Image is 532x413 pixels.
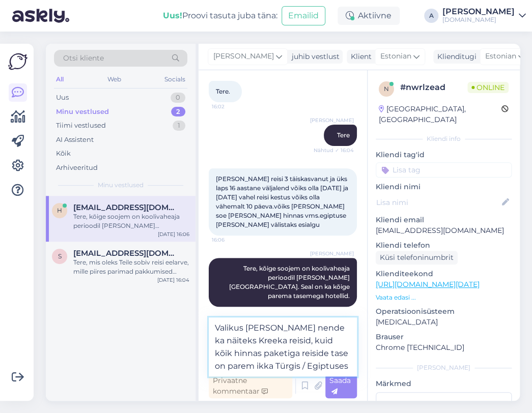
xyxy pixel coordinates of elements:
span: 16:07 [316,307,354,315]
div: juhib vestlust [288,51,340,62]
div: Tiimi vestlused [56,121,106,131]
p: Kliendi email [376,215,512,225]
span: 16:06 [212,236,250,244]
div: Arhiveeritud [56,163,98,173]
a: [PERSON_NAME][DOMAIN_NAME] [442,8,526,24]
div: AI Assistent [56,135,94,145]
div: A [424,9,438,23]
p: Klienditeekond [376,269,512,279]
span: Estonian [485,51,516,62]
a: [URL][DOMAIN_NAME][DATE] [376,280,480,289]
p: Chrome [TECHNICAL_ID] [376,342,512,353]
p: Kliendi nimi [376,182,512,192]
span: Minu vestlused [98,181,144,190]
span: [PERSON_NAME] reisi 3 täiskasvanut ja üks laps 16 aastane väljalend võiks olla [DATE] ja [DATE] v... [216,175,350,228]
textarea: Valikus [PERSON_NAME] nende ka näiteks Kreeka reisid, kuid kõik hinnas paketiga reiside tase on p... [209,317,357,376]
span: 16:02 [212,103,250,110]
span: [PERSON_NAME] [310,116,354,124]
div: All [54,73,66,86]
div: Uus [56,93,69,103]
span: Tere. [216,87,230,95]
div: [DATE] 16:04 [157,276,189,284]
span: helartann@gmail.com [73,203,179,212]
div: Aktiivne [338,7,400,25]
span: Otsi kliente [63,53,104,64]
div: Privaatne kommentaar [209,374,292,398]
span: h [57,206,62,214]
div: Tere, kõige soojem on koolivaheaja perioodil [PERSON_NAME] [GEOGRAPHIC_DATA]. Seal on ka kõige pa... [73,212,189,230]
div: Socials [162,73,187,86]
div: [DOMAIN_NAME] [442,16,515,24]
div: Web [105,73,123,86]
div: Klient [347,51,372,62]
div: [GEOGRAPHIC_DATA], [GEOGRAPHIC_DATA] [379,104,501,125]
div: 0 [171,93,185,103]
p: [MEDICAL_DATA] [376,317,512,328]
b: Uus! [163,11,182,20]
div: [PERSON_NAME] [376,363,512,372]
span: [PERSON_NAME] [213,51,274,62]
div: [DATE] 16:06 [158,230,189,238]
span: Estonian [380,51,411,62]
button: Emailid [282,6,325,25]
span: Tere, kõige soojem on koolivaheaja perioodil [PERSON_NAME] [GEOGRAPHIC_DATA]. Seal on ka kõige pa... [229,264,351,300]
div: [PERSON_NAME] [442,8,515,16]
span: s [58,252,62,260]
img: Askly Logo [8,52,27,71]
span: Online [467,82,509,93]
div: Küsi telefoninumbrit [376,251,458,264]
span: Nähtud ✓ 16:04 [314,146,354,154]
p: Märkmed [376,378,512,389]
div: Kõik [56,149,71,159]
p: Kliendi telefon [376,240,512,251]
input: Lisa tag [376,162,512,178]
span: Tere [337,131,350,139]
p: Vaata edasi ... [376,293,512,302]
span: n [384,85,389,93]
div: Proovi tasuta juba täna: [163,10,277,22]
span: saiaraive@gmail.com [73,249,179,258]
div: Minu vestlused [56,107,109,117]
input: Lisa nimi [376,197,500,208]
p: Brauser [376,332,512,342]
div: Kliendi info [376,134,512,143]
div: Klienditugi [433,51,477,62]
div: 1 [173,121,185,131]
span: [PERSON_NAME] [310,250,354,257]
p: [EMAIL_ADDRESS][DOMAIN_NAME] [376,225,512,236]
div: Tere, mis oleks Teile sobiv reisi eelarve, mille piires parimad pakkumised võiksime saata? :) [73,258,189,276]
p: Operatsioonisüsteem [376,306,512,317]
div: # nwrlzead [400,81,467,94]
p: Kliendi tag'id [376,150,512,160]
div: 2 [171,107,185,117]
